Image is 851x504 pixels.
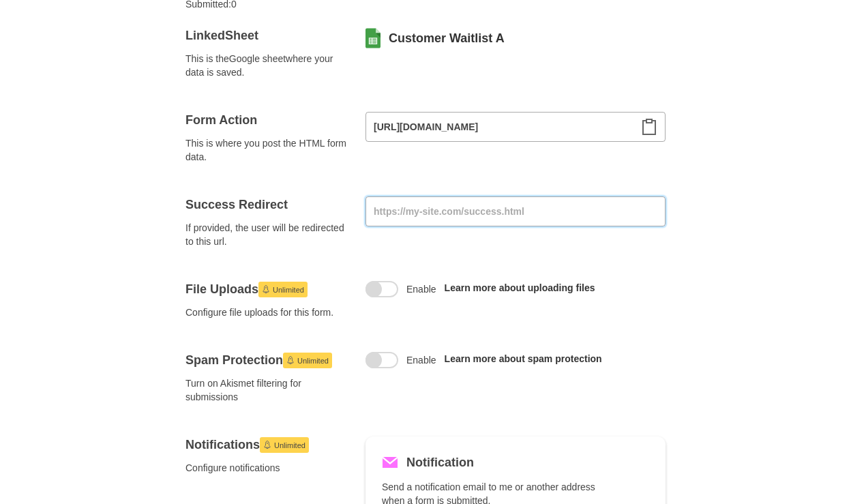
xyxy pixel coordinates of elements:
span: Unlimited [273,282,304,298]
svg: Launch [263,441,271,449]
span: Configure file uploads for this form. [185,306,349,319]
span: Enable [406,353,436,367]
span: This is the Google sheet where your data is saved. [185,52,349,79]
span: If provided, the user will be redirected to this url. [185,221,349,248]
span: Turn on Akismet filtering for submissions [185,376,349,404]
h5: Notification [406,453,474,472]
h4: Linked Sheet [185,27,349,44]
h4: Notifications [185,436,349,453]
h4: File Uploads [185,281,349,297]
svg: Mail [382,454,398,471]
h4: Form Action [185,112,349,128]
span: Unlimited [274,437,305,454]
span: Unlimited [297,353,329,369]
svg: Clipboard [641,119,657,135]
span: This is where you post the HTML form data. [185,136,349,164]
span: Configure notifications [185,461,349,475]
svg: Launch [286,356,295,364]
svg: Launch [262,285,270,293]
h4: Success Redirect [185,196,349,213]
h4: Spam Protection [185,352,349,368]
input: https://my-site.com/success.html [365,196,666,226]
a: Customer Waitlist A [389,30,505,46]
span: Enable [406,282,436,296]
a: Learn more about spam protection [445,353,602,364]
a: Learn more about uploading files [445,282,595,293]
